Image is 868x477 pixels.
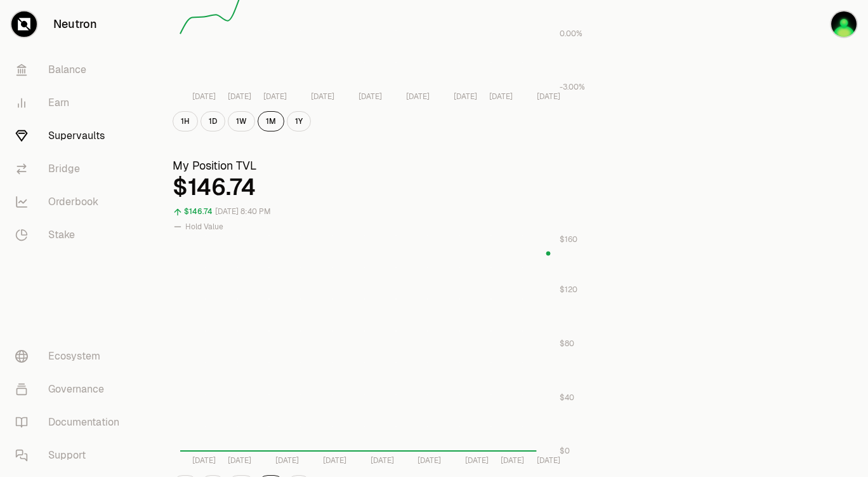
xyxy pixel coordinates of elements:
tspan: $0 [560,446,570,456]
tspan: [DATE] [537,91,560,102]
button: 1W [228,111,255,131]
div: [DATE] 8:40 PM [215,205,271,219]
tspan: [DATE] [323,455,346,466]
tspan: [DATE] [454,91,477,102]
tspan: [DATE] [311,91,334,102]
img: Huhulu desktop [831,11,857,37]
button: 1M [258,111,284,131]
a: Bridge [5,152,137,185]
div: $146.74 [184,205,213,219]
a: Supervaults [5,119,137,152]
tspan: [DATE] [228,91,251,102]
a: Orderbook [5,185,137,218]
tspan: [DATE] [275,455,299,466]
tspan: $120 [560,285,577,295]
tspan: -3.00% [560,82,585,92]
button: 1Y [287,111,311,131]
a: Documentation [5,406,137,439]
tspan: 0.00% [560,29,582,39]
a: Balance [5,53,137,86]
a: Earn [5,86,137,119]
tspan: [DATE] [192,91,216,102]
tspan: [DATE] [489,91,513,102]
button: 1D [201,111,225,131]
tspan: $160 [560,234,577,245]
tspan: [DATE] [501,455,524,466]
h3: My Position TVL [173,157,586,175]
a: Governance [5,373,137,406]
tspan: [DATE] [537,455,560,466]
a: Stake [5,218,137,252]
tspan: [DATE] [192,455,216,466]
tspan: $40 [560,393,574,403]
a: Ecosystem [5,340,137,373]
button: 1H [173,111,198,131]
a: Support [5,439,137,472]
tspan: [DATE] [406,91,430,102]
tspan: [DATE] [228,455,251,466]
tspan: [DATE] [358,91,382,102]
span: Hold Value [185,222,223,232]
tspan: $80 [560,339,574,349]
div: $146.74 [173,175,586,200]
tspan: [DATE] [263,91,287,102]
tspan: [DATE] [465,455,489,466]
tspan: [DATE] [418,455,441,466]
tspan: [DATE] [371,455,394,466]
